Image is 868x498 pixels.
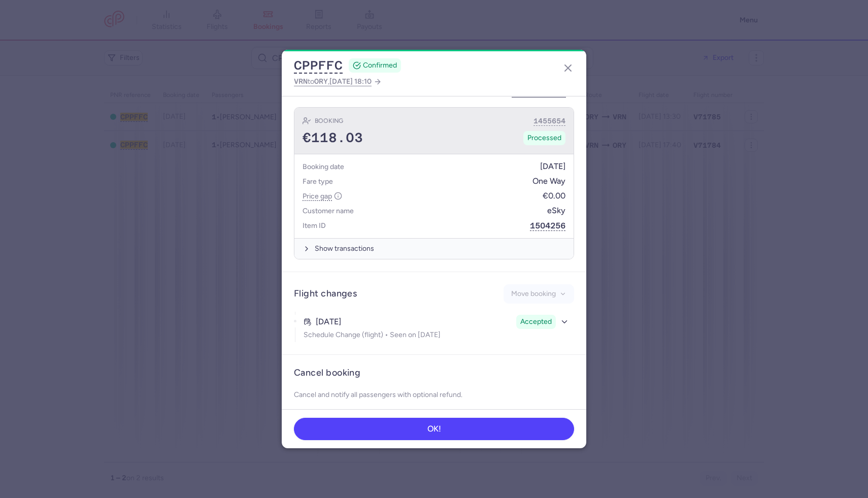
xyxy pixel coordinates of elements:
time: [DATE] [316,317,341,326]
span: Processed [527,133,561,143]
span: €118.03 [303,130,363,146]
span: VRN [294,77,308,85]
h5: Item ID [303,219,326,232]
button: 1504256 [530,220,565,231]
button: Show transactions [294,238,574,259]
h4: Booking [315,116,343,126]
span: to , [294,75,372,88]
span: Move booking [511,290,556,297]
span: eSky [547,206,565,215]
button: Move booking [504,284,574,304]
span: Accepted [520,317,552,327]
span: ORY [314,77,328,85]
p: Schedule Change (flight) • Seen on [DATE] [304,331,571,339]
h5: Price gap [303,190,342,203]
button: 1455654 [533,116,565,126]
h3: Flight changes [294,288,357,300]
span: CONFIRMED [363,60,397,71]
button: OK! [294,418,574,440]
button: CPPFFC [294,58,343,73]
h5: Customer name [303,205,354,217]
h5: Booking date [303,160,344,173]
h3: Cancel booking [294,367,360,379]
button: [DATE]AcceptedSchedule Change (flight) • Seen on [DATE] [301,312,574,342]
div: Booking1455654€118.03Processed [294,108,574,154]
span: [DATE] [540,162,565,171]
span: OK! [427,424,441,434]
span: €0.00 [543,191,565,201]
a: VRNtoORY,[DATE] 18:10 [294,75,382,88]
span: One Way [532,177,565,186]
span: [DATE] 18:10 [329,77,372,86]
h5: Fare type [303,175,333,188]
p: Cancel and notify all passengers with optional refund. [294,387,574,403]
